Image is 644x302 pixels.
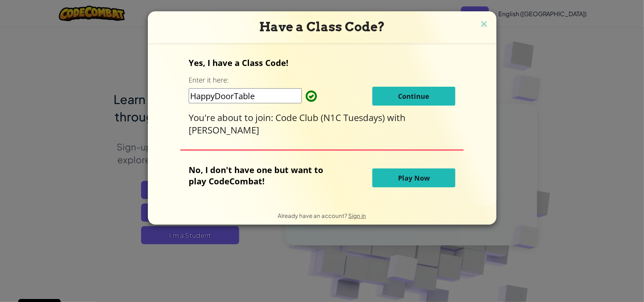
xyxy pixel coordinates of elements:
label: Enter it here: [189,75,229,85]
span: Already have an account? [278,212,349,219]
p: Yes, I have a Class Code! [189,57,455,68]
span: You're about to join: [189,111,275,124]
button: Play Now [372,169,455,187]
span: Code Club (N1C Tuesdays) [275,111,387,124]
span: [PERSON_NAME] [189,124,259,136]
span: Play Now [398,173,430,182]
span: Have a Class Code? [259,19,385,34]
p: No, I don't have one but want to play CodeCombat! [189,164,335,187]
span: Continue [398,92,430,101]
button: Continue [372,87,455,106]
a: Sign in [349,212,366,219]
span: with [387,111,406,124]
img: close icon [479,19,489,30]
